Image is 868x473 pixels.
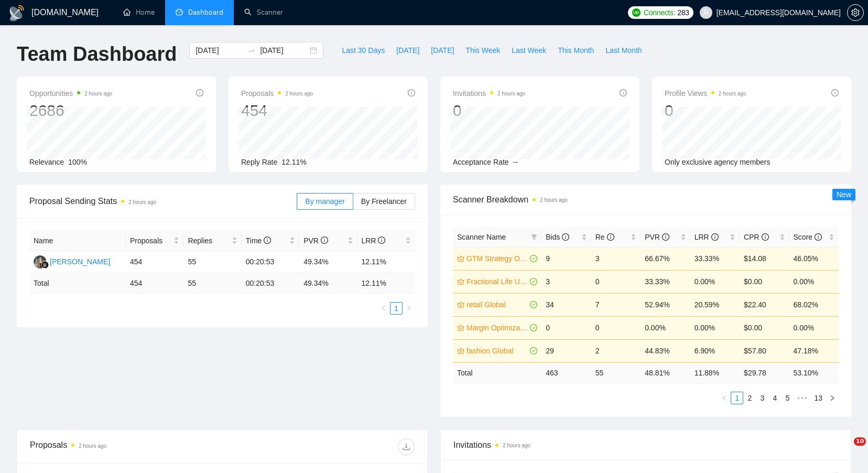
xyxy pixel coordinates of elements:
[781,392,794,404] li: 5
[29,87,112,100] span: Opportunities
[665,158,771,166] span: Only exclusive agency members
[246,236,271,245] span: Time
[506,42,552,59] button: Last Week
[595,233,614,241] span: Re
[632,8,641,17] img: upwork-logo.png
[241,158,277,166] span: Reply Rate
[513,158,518,166] span: --
[641,362,690,383] td: 48.81 %
[126,273,183,294] td: 454
[558,45,594,56] span: This Month
[530,347,537,354] span: check-circle
[84,91,112,96] time: 2 hours ago
[453,438,838,451] span: Invitations
[126,231,183,251] th: Proposals
[196,89,203,96] span: info-circle
[264,236,271,244] span: info-circle
[453,158,509,166] span: Acceptance Rate
[718,392,731,404] li: Previous Page
[789,362,839,383] td: 53.10 %
[183,273,241,294] td: 55
[466,299,528,310] a: retail Global
[377,302,390,315] button: left
[721,395,728,401] span: left
[299,251,357,273] td: 49.34%
[789,316,839,339] td: 0.00%
[731,392,743,404] a: 1
[68,158,87,166] span: 100%
[641,270,690,293] td: 33.33%
[361,197,407,206] span: By Freelancer
[740,247,789,270] td: $14.08
[8,5,25,21] img: logo
[702,9,710,16] span: user
[531,234,537,240] span: filter
[607,233,614,241] span: info-circle
[665,87,746,100] span: Profile Views
[396,45,419,56] span: [DATE]
[645,233,669,241] span: PVR
[831,89,839,96] span: info-circle
[690,339,740,362] td: 6.90%
[453,193,839,206] span: Scanner Breakdown
[29,195,297,208] span: Proposal Sending Stats
[740,270,789,293] td: $0.00
[29,273,126,294] td: Total
[30,438,222,455] div: Proposals
[336,42,390,59] button: Last 30 Days
[29,101,112,121] div: 2686
[662,233,669,241] span: info-circle
[403,302,415,315] button: right
[591,293,641,316] td: 7
[756,392,768,404] a: 3
[641,316,690,339] td: 0.00%
[591,339,641,362] td: 2
[390,303,402,314] a: 1
[562,233,569,241] span: info-circle
[457,347,464,354] span: crown
[826,392,839,404] button: right
[768,392,781,404] li: 4
[512,45,546,56] span: Last Week
[128,199,156,205] time: 2 hours ago
[600,42,647,59] button: Last Month
[546,233,569,241] span: Bids
[740,339,789,362] td: $57.80
[530,255,537,262] span: check-circle
[50,256,110,267] div: [PERSON_NAME]
[641,247,690,270] td: 66.67%
[743,392,756,404] li: 2
[457,233,506,241] span: Scanner Name
[342,45,385,56] span: Last 30 Days
[541,339,591,362] td: 29
[815,233,822,241] span: info-circle
[247,46,256,55] span: to
[541,293,591,316] td: 34
[242,273,299,294] td: 00:20:53
[188,8,223,17] span: Dashboard
[695,233,719,241] span: LRR
[130,235,171,246] span: Proposals
[530,301,537,308] span: check-circle
[465,45,500,56] span: This Week
[591,362,641,383] td: 55
[123,8,155,17] a: homeHome
[811,392,826,404] a: 13
[854,437,866,446] span: 10
[408,89,415,96] span: info-circle
[740,362,789,383] td: $ 29.78
[431,45,454,56] span: [DATE]
[247,46,256,55] span: swap-right
[321,236,328,244] span: info-circle
[794,392,810,404] li: Next 5 Pages
[541,247,591,270] td: 9
[591,270,641,293] td: 0
[299,273,357,294] td: 49.34 %
[196,45,243,56] input: Start date
[17,42,177,67] h1: Team Dashboard
[665,101,746,121] div: 0
[541,270,591,293] td: 3
[789,293,839,316] td: 68.02%
[718,392,731,404] button: left
[848,8,863,17] span: setting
